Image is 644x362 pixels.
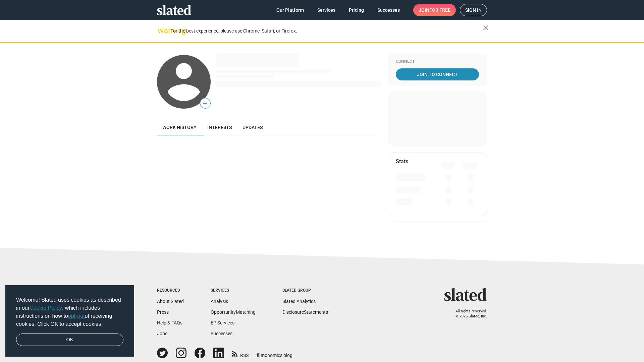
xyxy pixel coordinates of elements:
[312,4,341,16] a: Services
[211,309,256,315] a: OpportunityMatching
[68,313,85,319] a: opt-out
[396,68,479,80] a: Join To Connect
[271,4,309,16] a: Our Platform
[413,4,456,16] a: Joinfor free
[482,24,490,32] mat-icon: close
[257,353,265,358] span: film
[419,4,450,16] span: Join
[465,4,482,16] span: Sign in
[317,4,335,16] span: Services
[157,331,167,336] a: Jobs
[282,309,328,315] a: DisclosureStatements
[157,309,169,315] a: Press
[157,288,184,293] div: Resources
[343,4,369,16] a: Pricing
[30,305,62,311] a: Cookie Policy
[162,125,197,130] span: Work history
[5,285,134,357] div: cookieconsent
[276,4,304,16] span: Our Platform
[211,331,232,336] a: Successes
[257,347,292,359] a: filmonomics blog
[170,26,483,36] div: For the best experience, please use Chrome, Safari, or Firefox.
[243,125,263,130] span: Updates
[158,26,166,35] mat-icon: warning
[232,348,249,359] a: RSS
[372,4,405,16] a: Successes
[157,119,202,135] a: Work history
[211,288,256,293] div: Services
[282,288,328,293] div: Slated Group
[460,4,487,16] a: Sign in
[429,4,450,16] span: for free
[396,158,408,165] mat-card-title: Stats
[349,4,364,16] span: Pricing
[448,309,487,319] p: All rights reserved. © 2025 Slated, Inc.
[397,68,478,80] span: Join To Connect
[157,320,182,325] a: Help & FAQs
[377,4,400,16] span: Successes
[211,320,234,325] a: EP Services
[207,125,232,130] span: Interests
[202,119,237,135] a: Interests
[16,296,123,328] span: Welcome! Slated uses cookies as described in our , which includes instructions on how to of recei...
[282,299,316,304] a: Slated Analytics
[396,59,479,64] div: Connect
[237,119,268,135] a: Updates
[211,299,228,304] a: Analysis
[200,99,210,108] span: —
[16,334,123,346] a: dismiss cookie message
[157,299,184,304] a: About Slated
